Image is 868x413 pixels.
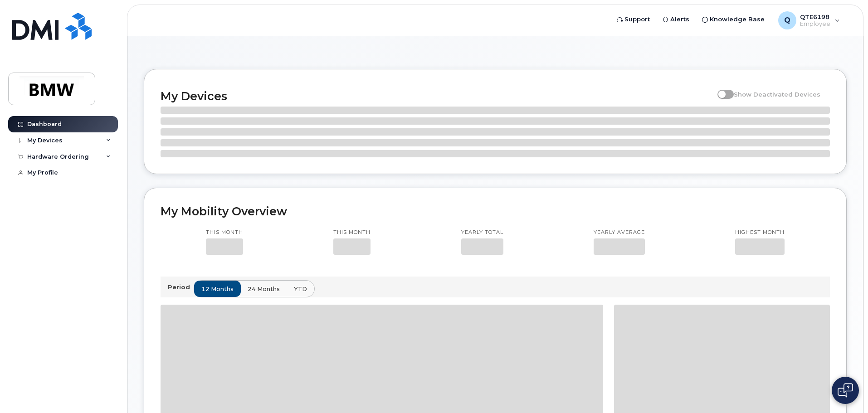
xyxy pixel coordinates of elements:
p: This month [333,229,371,236]
p: Period [168,283,194,292]
h2: My Mobility Overview [161,204,830,218]
input: Show Deactivated Devices [717,86,725,93]
img: Open chat [838,383,853,398]
p: Highest month [735,229,785,236]
span: 24 months [248,285,280,293]
p: This month [206,229,243,236]
span: YTD [294,285,307,293]
span: Show Deactivated Devices [734,91,820,98]
p: Yearly average [594,229,645,236]
p: Yearly total [461,229,503,236]
h2: My Devices [161,89,713,103]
